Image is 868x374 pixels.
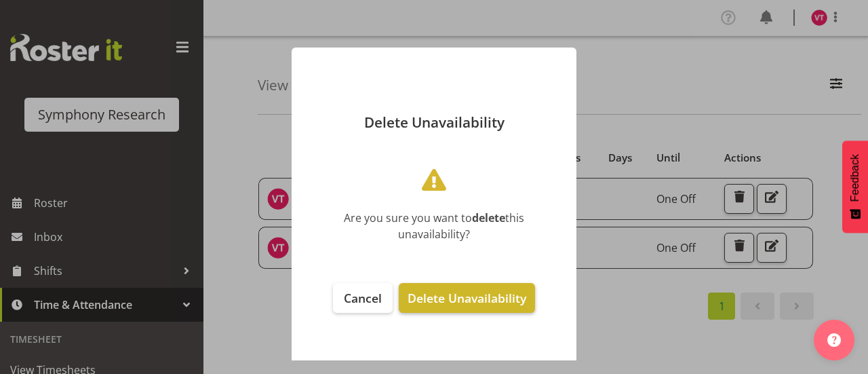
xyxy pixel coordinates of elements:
[849,154,861,202] span: Feedback
[842,141,868,233] button: Feedback - Show survey
[344,290,382,306] span: Cancel
[333,283,393,313] button: Cancel
[408,290,526,306] span: Delete Unavailability
[305,115,563,130] p: Delete Unavailability
[472,210,505,225] b: delete
[312,210,556,242] div: Are you sure you want to this unavailability?
[399,283,535,313] button: Delete Unavailability
[827,333,841,347] img: help-xxl-2.png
